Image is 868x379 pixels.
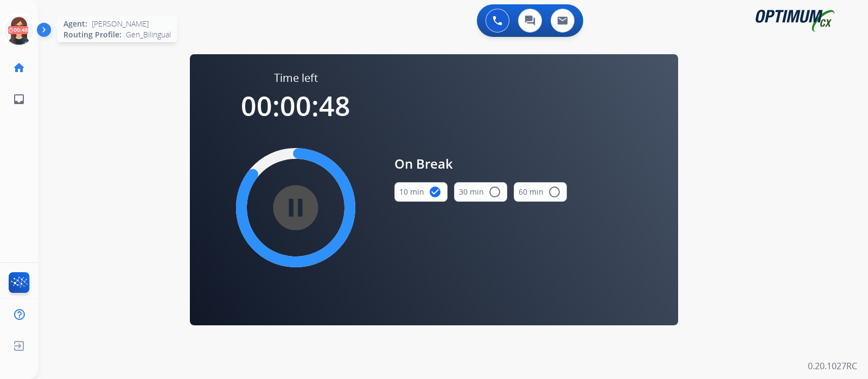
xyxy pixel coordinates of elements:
[394,154,567,174] span: On Break
[548,185,561,198] mat-icon: radio_button_unchecked
[808,359,857,372] p: 0.20.1027RC
[394,182,448,202] button: 10 min
[63,18,87,29] span: Agent:
[126,29,171,40] span: Gen_Bilingual
[63,29,122,40] span: Routing Profile:
[92,18,149,29] span: [PERSON_NAME]
[241,87,350,124] span: 00:00:48
[488,185,501,198] mat-icon: radio_button_unchecked
[429,185,442,198] mat-icon: check_circle
[12,93,25,106] mat-icon: inbox
[12,61,25,74] mat-icon: home
[289,201,302,214] mat-icon: pause_circle_filled
[514,182,567,202] button: 60 min
[454,182,507,202] button: 30 min
[274,70,318,86] span: Time left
